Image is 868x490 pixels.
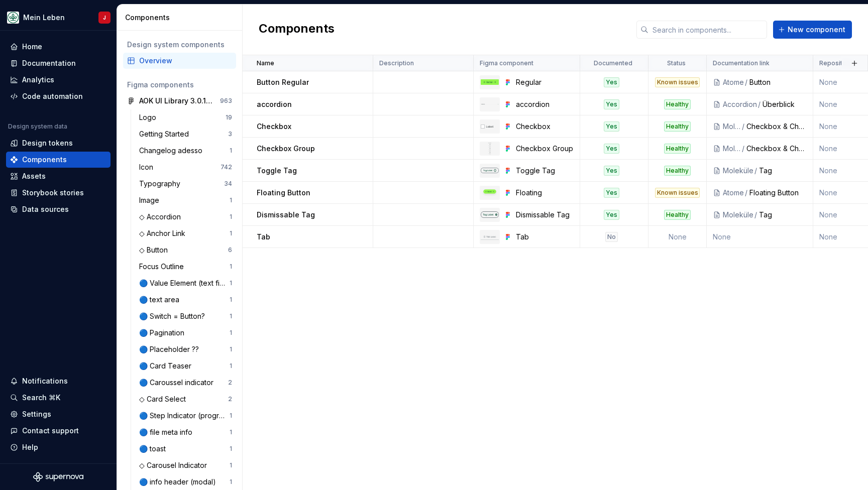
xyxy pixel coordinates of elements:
[139,344,203,354] div: 🔵 Placeholder ??
[139,56,232,66] div: Overview
[230,428,232,436] div: 1
[230,478,232,486] div: 1
[22,393,60,403] div: Search ⌘K
[230,229,232,237] div: 1
[22,155,67,165] div: Components
[6,168,111,184] a: Assets
[139,328,188,338] div: 🔵 Pagination
[135,325,236,341] a: 🔵 Pagination1
[723,99,757,109] div: Accordion
[139,195,163,205] div: Image
[230,296,232,304] div: 1
[139,295,183,305] div: 🔵 text area
[135,259,236,275] a: Focus Outline1
[746,144,807,154] div: Checkbox & Checkbox Group
[230,345,232,353] div: 1
[759,210,807,220] div: Tag
[257,210,315,220] p: Dismissable Tag
[667,59,686,67] p: Status
[135,441,236,457] a: 🔵 toast1
[481,125,499,129] img: Checkbox
[139,262,188,272] div: Focus Outline
[139,228,189,238] div: ◇ Anchor Link
[713,59,770,67] p: Documentation link
[139,411,230,421] div: 🔵 Step Indicator (progress stepper)
[257,232,270,242] p: Tab
[257,121,291,132] p: Checkbox
[127,40,232,50] div: Design system components
[224,180,232,188] div: 34
[257,59,274,67] p: Name
[103,14,106,22] div: J
[788,25,845,35] span: New component
[22,442,38,452] div: Help
[226,113,232,121] div: 19
[773,21,852,39] button: New component
[135,391,236,407] a: ◇ Card Select2
[23,13,65,23] div: Mein Leben
[8,122,67,131] div: Design system data
[257,188,310,198] p: Floating Button
[604,77,619,87] div: Yes
[6,406,111,422] a: Settings
[22,426,79,436] div: Contact support
[135,424,236,440] a: 🔵 file meta info1
[759,166,807,176] div: Tag
[259,21,335,39] h2: Components
[135,126,236,142] a: Getting Started3
[516,144,574,154] div: Checkbox Group
[6,390,111,406] button: Search ⌘K
[139,311,209,321] div: 🔵 Switch = Button?
[22,204,69,214] div: Data sources
[139,212,185,222] div: ◇ Accordion
[135,358,236,374] a: 🔵 Card Teaser1
[480,59,533,67] p: Figma component
[230,213,232,221] div: 1
[135,176,236,192] a: Typography34
[664,210,691,220] div: Healthy
[664,166,691,176] div: Healthy
[139,278,230,288] div: 🔵 Value Element (text field)
[135,159,236,175] a: Icon742
[230,147,232,155] div: 1
[604,99,619,109] div: Yes
[723,210,753,220] div: Moleküle
[481,188,499,197] img: Floating
[655,188,700,198] div: Known issues
[135,474,236,490] a: 🔵 info header (modal)1
[135,109,236,126] a: Logo19
[604,210,619,220] div: Yes
[139,427,196,437] div: 🔵 file meta info
[379,59,414,67] p: Description
[257,166,297,176] p: Toggle Tag
[230,412,232,420] div: 1
[135,143,236,159] a: Changelog adesso1
[741,144,746,154] div: /
[2,7,115,28] button: Mein LebenJ
[7,12,19,24] img: df5db9ef-aba0-4771-bf51-9763b7497661.png
[135,457,236,473] a: ◇ Carousel Indicator1
[139,146,206,156] div: Changelog adesso
[604,121,619,132] div: Yes
[22,409,51,419] div: Settings
[746,121,807,132] div: Checkbox & Checkbox Group
[139,477,220,487] div: 🔵 info header (modal)
[749,188,807,198] div: Floating Button
[516,232,574,242] div: Tab
[6,55,111,71] a: Documentation
[6,439,111,455] button: Help
[135,308,236,324] a: 🔵 Switch = Button?1
[228,130,232,138] div: 3
[22,138,73,148] div: Design tokens
[481,79,499,85] img: Regular
[139,444,170,454] div: 🔵 toast
[723,188,744,198] div: Atome
[135,209,236,225] a: ◇ Accordion1
[230,279,232,287] div: 1
[22,91,83,101] div: Code automation
[744,77,749,87] div: /
[230,329,232,337] div: 1
[6,135,111,151] a: Design tokens
[516,188,574,198] div: Floating
[230,312,232,320] div: 1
